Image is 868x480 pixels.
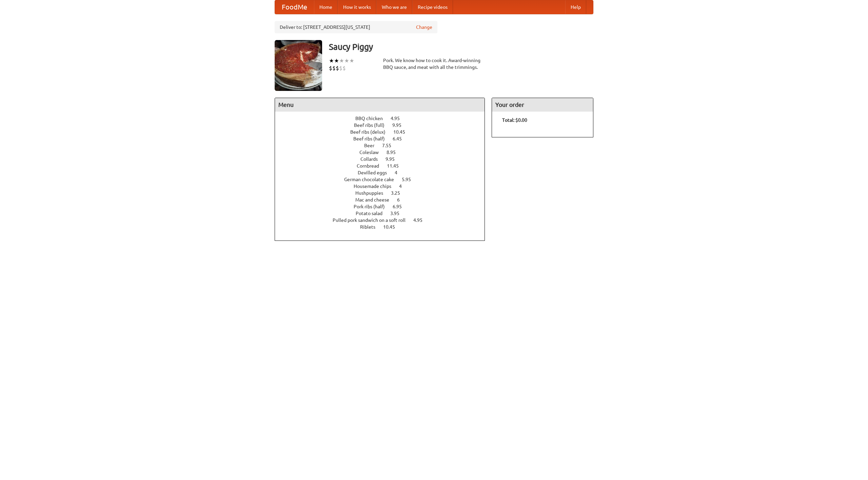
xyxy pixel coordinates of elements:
span: 6.45 [393,136,409,141]
a: Housemade chips 4 [354,184,414,189]
li: ★ [344,57,349,64]
span: 3.25 [391,190,407,196]
li: $ [332,64,336,72]
a: Change [416,24,432,31]
li: $ [342,64,346,72]
img: angular.jpg [275,40,322,91]
span: 3.95 [390,211,406,216]
a: Who we are [376,0,412,14]
a: Riblets 10.45 [360,224,408,230]
span: 4 [395,170,404,175]
span: 7.55 [382,143,398,148]
li: $ [339,64,342,72]
span: Pork ribs (half) [354,204,392,209]
a: Pork ribs (half) 6.95 [354,204,414,209]
span: Beef ribs (half) [353,136,392,141]
a: Beef ribs (full) 9.95 [354,122,414,128]
h3: Saucy Piggy [329,40,593,54]
span: Beef ribs (full) [354,122,391,128]
a: Cornbread 11.45 [357,163,411,169]
span: Riblets [360,224,382,230]
span: Hushpuppies [355,190,390,196]
a: German chocolate cake 5.95 [344,177,423,182]
a: Beef ribs (delux) 10.45 [350,129,418,135]
span: 9.95 [386,156,401,162]
span: 6.95 [393,204,409,209]
a: Coleslaw 8.95 [359,150,408,155]
span: Mac and cheese [355,197,396,203]
span: Devilled eggs [358,170,394,175]
a: BBQ chicken 4.95 [355,116,412,121]
li: ★ [334,57,339,64]
h4: Your order [492,98,593,112]
a: Home [314,0,338,14]
span: Housemade chips [354,184,398,189]
a: Mac and cheese 6 [355,197,412,203]
a: Potato salad 3.95 [356,211,412,216]
a: FoodMe [275,0,314,14]
span: 10.45 [383,224,402,230]
a: Beef ribs (half) 6.45 [353,136,414,141]
a: Collards 9.95 [360,156,407,162]
span: 8.95 [387,150,402,155]
span: 4.95 [391,116,407,121]
li: ★ [329,57,334,64]
span: 4 [399,184,409,189]
span: Pulled pork sandwich on a soft roll [333,217,412,223]
a: Help [565,0,586,14]
li: ★ [349,57,354,64]
span: Collards [360,156,384,162]
a: Recipe videos [412,0,453,14]
li: $ [329,64,332,72]
a: Beer 7.55 [364,143,404,148]
span: Cornbread [357,163,386,169]
span: 6 [397,197,407,203]
div: Pork. We know how to cook it. Award-winning BBQ sauce, and meat with all the trimmings. [383,57,485,71]
li: ★ [339,57,344,64]
span: Beef ribs (delux) [350,129,392,135]
a: Devilled eggs 4 [358,170,410,175]
b: Total: $0.00 [502,117,527,123]
h4: Menu [275,98,485,112]
span: 10.45 [393,129,412,135]
span: Coleslaw [359,150,386,155]
span: German chocolate cake [344,177,401,182]
span: 4.95 [413,217,429,223]
a: Pulled pork sandwich on a soft roll 4.95 [333,217,435,223]
li: $ [336,64,339,72]
span: 11.45 [387,163,406,169]
a: How it works [338,0,376,14]
span: Beer [364,143,381,148]
span: 5.95 [402,177,418,182]
span: BBQ chicken [355,116,390,121]
a: Hushpuppies 3.25 [355,190,413,196]
div: Deliver to: [STREET_ADDRESS][US_STATE] [275,21,437,33]
span: Potato salad [356,211,389,216]
span: 9.95 [392,122,408,128]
